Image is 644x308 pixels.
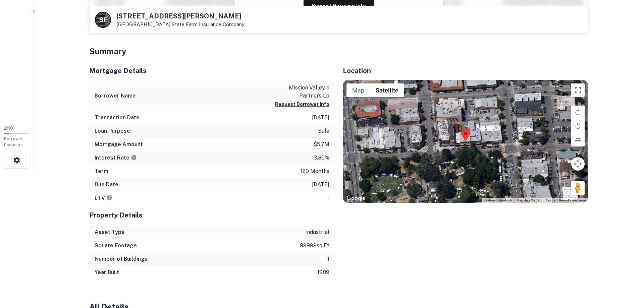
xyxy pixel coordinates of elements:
h6: Borrower Name [95,92,136,100]
h6: Transaction Date [95,114,140,122]
p: [DATE] [312,181,329,189]
button: Toggle fullscreen view [571,83,585,97]
h6: Year Built [95,268,119,276]
button: Drag Pegman onto the map to open Street View [571,181,585,195]
a: State Farm Insurance Company [172,21,245,27]
p: S F [99,15,107,24]
a: Open this area in Google Maps (opens a new window) [345,194,367,203]
a: Terms (opens in new tab) [546,198,555,202]
button: Tilt map [571,133,585,146]
p: sale [318,127,329,135]
h6: LTV [95,194,112,202]
p: 120 months [301,167,329,175]
h5: [STREET_ADDRESS][PERSON_NAME] [116,13,245,19]
span: Map data ©2025 [517,198,542,202]
p: [GEOGRAPHIC_DATA] [116,21,245,27]
p: [DATE] [312,114,329,122]
h6: Term [95,167,108,175]
button: Map camera controls [571,157,585,171]
h5: Mortgage Details [89,66,335,76]
a: Report a map error [559,198,586,202]
p: industrial [305,228,329,236]
p: - [327,194,329,202]
h5: Location [343,66,588,76]
h5: Property Details [89,210,335,220]
h6: Interest Rate [95,154,137,162]
iframe: Chat Widget [610,254,644,287]
h6: Due Date [95,181,118,189]
button: Request Borrower Info [275,100,329,108]
h6: Loan Purpose [95,127,130,135]
svg: LTVs displayed on the website are for informational purposes only and may be reported incorrectly... [106,195,112,201]
span: Borrower Requests [4,136,23,147]
button: Rotate map clockwise [571,106,585,119]
h6: Square Footage [95,242,137,250]
p: 1 [327,255,329,263]
button: Rotate map counterclockwise [571,119,585,133]
p: 99999 sq ft [300,242,329,250]
svg: The interest rates displayed on the website are for informational purposes only and may be report... [131,155,137,161]
button: Keyboard shortcuts [484,198,513,203]
h4: Summary [89,45,588,57]
h6: Number of Buildings [95,255,148,263]
p: mission valley ii partners lp [269,84,329,100]
p: $5.7m [314,140,329,148]
button: Show satellite imagery [370,83,404,97]
img: Google [345,194,367,203]
p: 3.80% [314,154,329,162]
button: Show street map [346,83,370,97]
p: 1989 [317,268,329,276]
h6: Asset Type [95,228,125,236]
span: 2 / 10 [4,126,13,131]
h6: Mortgage Amount [95,140,143,148]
